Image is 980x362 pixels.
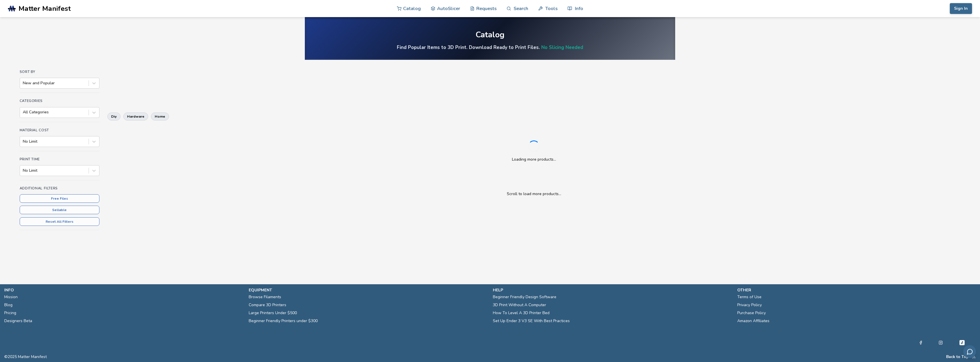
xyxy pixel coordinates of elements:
a: 3D Print Without A Computer [493,301,546,309]
p: equipment [249,287,487,293]
a: Terms of Use [737,293,761,301]
p: info [4,287,243,293]
h4: Print Time [20,157,99,161]
a: Facebook [919,339,923,346]
p: help [493,287,732,293]
button: hardware [123,113,148,120]
button: Sellable [20,206,99,214]
a: Pricing [4,309,16,317]
h4: Additional Filters [20,186,99,190]
p: other [737,287,976,293]
h4: Sort By [20,70,99,74]
input: All Categories [23,110,24,114]
div: Catalog [475,30,505,39]
button: diy [107,113,121,120]
a: Purchase Policy [737,309,766,317]
a: Browse Filaments [249,293,281,301]
a: Privacy Policy [737,301,762,309]
button: Free Files [20,194,99,203]
p: Scroll to load more products... [113,191,955,197]
a: How To Level A 3D Printer Bed [493,309,550,317]
a: Large Printers Under $500 [249,309,297,317]
a: Beginner Friendly Design Software [493,293,556,301]
button: Send feedback via email [963,345,976,358]
input: No Limit [23,168,24,173]
a: Set Up Ender 3 V3 SE With Best Practices [493,317,570,325]
input: New and Popular [23,81,24,85]
a: Instagram [939,339,943,346]
a: Designers Beta [4,317,32,325]
a: Compare 3D Printers [249,301,286,309]
button: Sign In [950,3,972,14]
h4: Categories [20,99,99,103]
a: RSS Feed [972,355,976,359]
p: Loading more products... [512,156,556,162]
a: Mission [4,293,18,301]
button: Back to Top [946,355,969,359]
a: Amazon Affiliates [737,317,769,325]
span: © 2025 Matter Manifest [4,355,47,359]
button: Reset All Filters [20,217,99,226]
span: Matter Manifest [19,5,71,13]
a: Beginner Friendly Printers under $300 [249,317,318,325]
a: Blog [4,301,13,309]
button: home [151,113,169,120]
input: No Limit [23,139,24,144]
a: Tiktok [959,339,965,346]
h4: Material Cost [20,128,99,132]
a: No Slicing Needed [541,44,583,51]
h4: Find Popular Items to 3D Print. Download Ready to Print Files. [397,44,583,51]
